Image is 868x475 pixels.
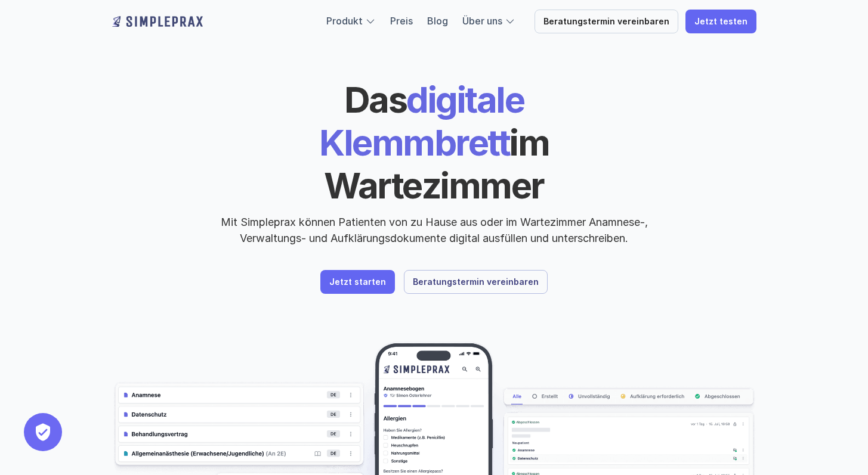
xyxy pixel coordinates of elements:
[413,277,539,287] p: Beratungstermin vereinbaren
[320,270,395,294] a: Jetzt starten
[462,15,502,27] a: Über uns
[344,78,407,121] span: Das
[535,10,678,33] a: Beratungstermin vereinbaren
[329,277,386,287] p: Jetzt starten
[694,17,747,27] p: Jetzt testen
[324,121,555,207] span: im Wartezimmer
[211,214,658,246] p: Mit Simpleprax können Patienten von zu Hause aus oder im Wartezimmer Anamnese-, Verwaltungs- und ...
[390,15,413,27] a: Preis
[685,10,756,33] a: Jetzt testen
[404,270,548,294] a: Beratungstermin vereinbaren
[228,78,640,207] h1: digitale Klemmbrett
[326,15,363,27] a: Produkt
[427,15,448,27] a: Blog
[543,17,669,27] p: Beratungstermin vereinbaren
